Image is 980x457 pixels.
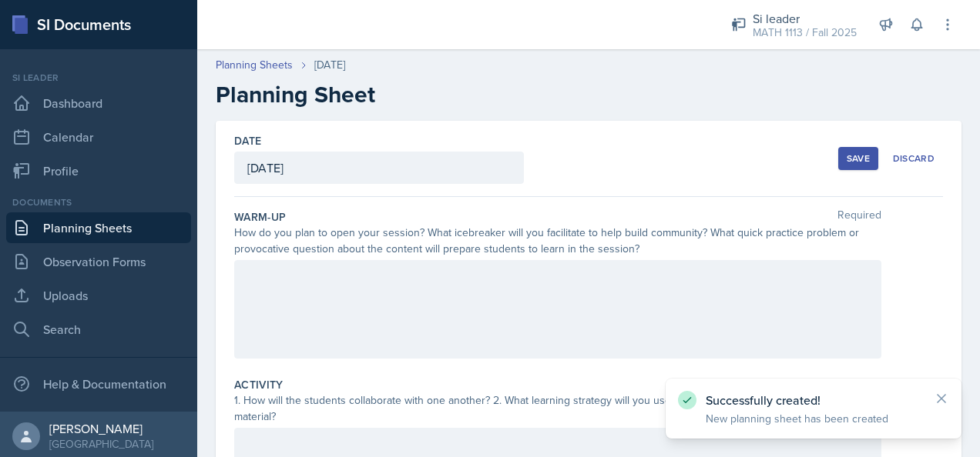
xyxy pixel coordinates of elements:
div: Discard [893,152,935,165]
a: Observation Forms [6,246,191,277]
div: [DATE] [314,57,345,73]
label: Date [234,133,261,148]
div: [PERSON_NAME] [49,421,153,436]
span: Required [837,209,881,225]
div: 1. How will the students collaborate with one another? 2. What learning strategy will you use? 3.... [234,392,881,425]
a: Search [6,314,191,345]
a: Planning Sheets [6,212,191,243]
div: Documents [6,195,191,209]
button: Discard [884,147,943,170]
a: Uploads [6,280,191,311]
p: Successfully created! [706,392,921,408]
a: Profile [6,155,191,186]
div: [GEOGRAPHIC_DATA] [49,436,153,452]
h2: Planning Sheet [216,81,962,108]
div: Save [847,152,870,165]
label: Warm-Up [234,209,286,225]
a: Planning Sheets [216,57,293,73]
div: Help & Documentation [6,369,191,399]
a: Dashboard [6,88,191,118]
button: Save [838,147,878,170]
label: Activity [234,377,284,392]
a: Calendar [6,122,191,152]
div: How do you plan to open your session? What icebreaker will you facilitate to help build community... [234,225,881,257]
span: Required [837,377,881,392]
div: Si leader [753,9,857,28]
p: New planning sheet has been created [706,411,921,426]
div: Si leader [6,71,191,85]
div: MATH 1113 / Fall 2025 [753,25,857,41]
